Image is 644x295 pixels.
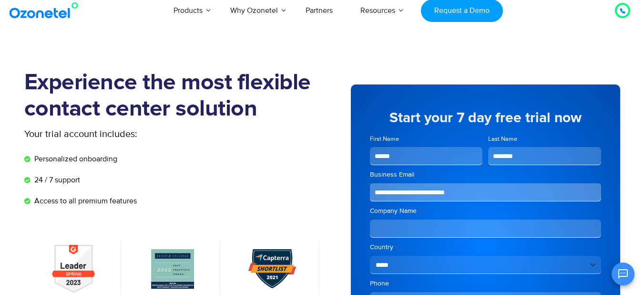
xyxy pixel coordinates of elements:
[32,174,80,186] span: 24 / 7 support
[370,135,483,144] label: First Name
[612,263,634,285] button: Open chat
[370,111,601,125] h5: Start your 7 day free trial now
[32,153,117,165] span: Personalized onboarding
[370,206,601,216] label: Company Name
[24,127,251,141] p: Your trial account includes:
[24,70,322,122] h1: Experience the most flexible contact center solution
[32,195,137,207] span: Access to all premium features
[488,135,601,144] label: Last Name
[370,279,601,288] label: Phone
[370,170,601,179] label: Business Email
[370,242,601,252] label: Country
